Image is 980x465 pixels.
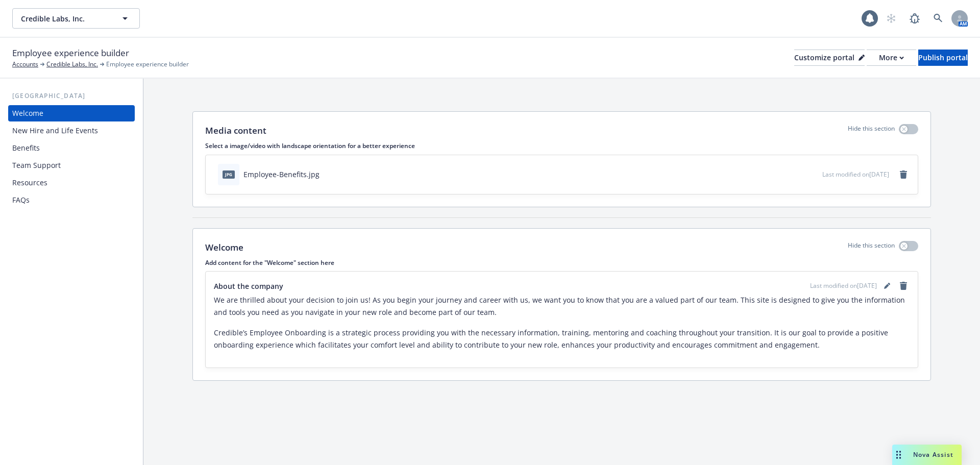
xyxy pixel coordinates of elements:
[8,105,135,121] a: Welcome
[881,8,901,29] a: Start snowing
[205,258,918,267] p: Add content for the "Welcome" section here
[12,157,61,174] div: Team Support
[214,281,283,291] span: About the company
[205,241,243,254] p: Welcome
[8,192,135,208] a: FAQs
[892,445,962,465] button: Nova Assist
[205,124,266,137] p: Media content
[8,140,135,156] a: Benefits
[12,175,47,191] div: Resources
[223,170,235,178] span: jpg
[8,123,135,139] a: New Hire and Life Events
[918,50,968,66] button: Publish portal
[822,170,889,179] span: Last modified on [DATE]
[46,60,98,69] a: Credible Labs, Inc.
[848,124,895,137] p: Hide this section
[12,105,43,121] div: Welcome
[892,445,905,465] div: Drag to move
[810,281,877,290] span: Last modified on [DATE]
[8,157,135,174] a: Team Support
[867,50,916,66] button: More
[897,168,910,181] a: remove
[243,169,320,180] div: Employee-Benefits.jpg
[928,8,948,29] a: Search
[879,50,904,65] div: More
[848,241,895,254] p: Hide this section
[918,50,968,65] div: Publish portal
[794,50,865,65] div: Customize portal
[8,175,135,191] a: Resources
[205,141,918,150] p: Select a image/video with landscape orientation for a better experience
[214,294,910,319] p: We are thrilled about your decision to join us! As you begin your journey and career with us, we ...
[21,13,109,24] span: Credible Labs, Inc.
[794,50,865,66] button: Customize portal
[12,8,140,29] button: Credible Labs, Inc.
[8,91,135,101] div: [GEOGRAPHIC_DATA]
[913,450,953,459] span: Nova Assist
[904,8,925,29] a: Report a Bug
[897,280,910,292] a: remove
[106,60,189,69] span: Employee experience builder
[214,327,910,351] p: Credible’s Employee Onboarding is a strategic process providing you with the necessary informatio...
[12,140,40,156] div: Benefits
[881,280,893,292] a: editPencil
[12,60,38,69] a: Accounts
[12,46,129,60] span: Employee experience builder
[793,169,801,180] button: download file
[809,169,818,180] button: preview file
[12,192,30,208] div: FAQs
[12,123,98,139] div: New Hire and Life Events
